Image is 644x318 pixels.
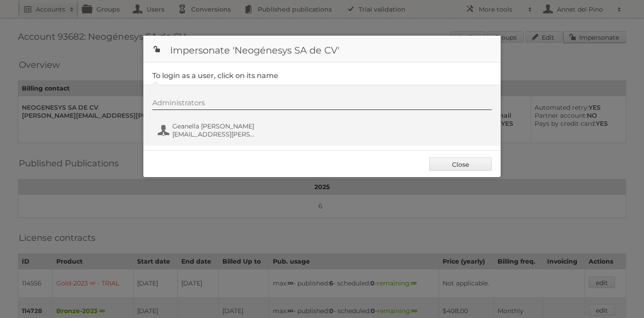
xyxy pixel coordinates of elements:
[152,71,278,80] legend: To login as a user, click on its name
[172,130,259,138] span: [EMAIL_ADDRESS][PERSON_NAME][DOMAIN_NAME]
[429,157,492,171] a: Close
[152,99,492,110] div: Administrators
[157,121,262,139] button: Geanella [PERSON_NAME] [EMAIL_ADDRESS][PERSON_NAME][DOMAIN_NAME]
[143,36,501,62] h1: Impersonate 'Neogénesys SA de CV'
[172,122,259,130] span: Geanella [PERSON_NAME]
